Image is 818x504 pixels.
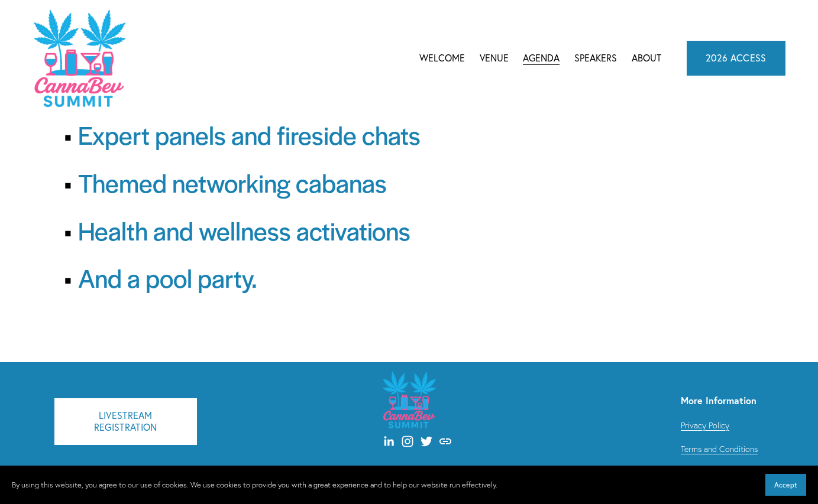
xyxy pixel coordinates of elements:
a: Speakers [574,49,617,67]
button: Accept [765,474,806,496]
a: Terms and Conditions [681,442,758,456]
a: LIVESTREAM REGISTRATION [54,398,197,444]
span: Accept [774,480,797,489]
strong: More Information [681,394,756,407]
img: CannaDataCon [33,8,125,108]
span: Expert panels and fireside chats [78,117,421,152]
span: And a pool party. [78,260,257,295]
span: Themed networking cabanas [78,165,387,200]
span: Agenda [523,50,560,66]
span: Health and wellness activations [78,213,410,248]
a: Twitter [421,435,432,447]
a: Instagram [402,435,413,447]
a: URL [439,435,451,447]
a: About [632,49,661,67]
a: Welcome [419,49,465,67]
a: LinkedIn [383,435,395,447]
p: By using this website, you agree to our use of cookies. We use cookies to provide you with a grea... [12,479,497,492]
a: Venue [480,49,509,67]
a: folder dropdown [523,49,560,67]
a: Privacy Policy [681,418,729,433]
a: 2026 ACCESS [687,41,785,75]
